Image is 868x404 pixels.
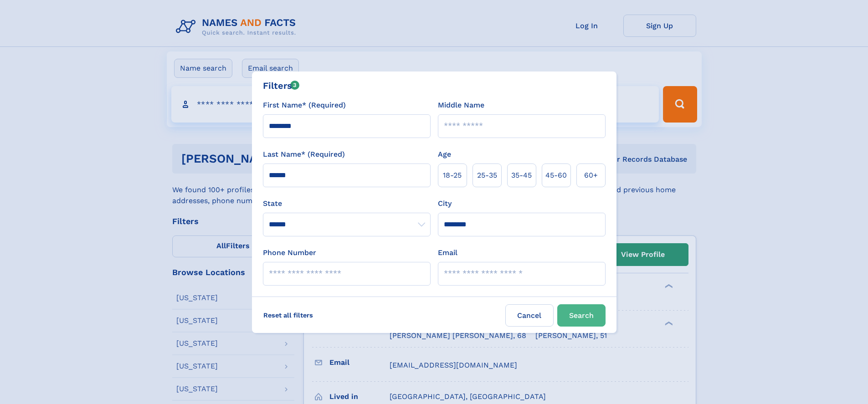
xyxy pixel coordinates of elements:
[584,170,598,181] span: 60+
[438,198,452,209] label: City
[505,304,554,327] label: Cancel
[477,170,497,181] span: 25‑35
[443,170,462,181] span: 18‑25
[438,149,451,160] label: Age
[557,304,606,327] button: Search
[257,304,319,326] label: Reset all filters
[263,198,431,209] label: State
[263,247,316,258] label: Phone Number
[263,79,300,92] div: Filters
[438,100,484,111] label: Middle Name
[438,247,457,258] label: Email
[263,149,345,160] label: Last Name* (Required)
[511,170,532,181] span: 35‑45
[545,170,567,181] span: 45‑60
[263,100,346,111] label: First Name* (Required)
